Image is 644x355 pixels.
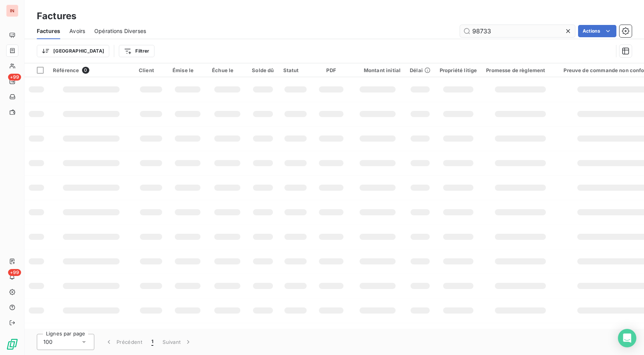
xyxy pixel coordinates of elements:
div: Échue le [212,67,243,73]
span: Avoirs [69,27,85,35]
div: Promesse de règlement [486,67,554,73]
img: Logo LeanPay [6,338,18,350]
div: Open Intercom Messenger [618,329,636,347]
span: Factures [37,27,60,35]
div: Solde dû [252,67,274,73]
button: Précédent [100,334,147,350]
h3: Factures [37,9,76,23]
span: 100 [43,338,53,346]
div: Délai [410,67,430,73]
span: Référence [53,67,79,73]
span: 1 [151,338,153,346]
span: +99 [8,269,21,276]
span: +99 [8,74,21,81]
button: 1 [147,334,158,350]
span: Opérations Diverses [94,27,146,35]
button: Filtrer [119,45,154,57]
button: Actions [578,25,616,37]
div: Montant initial [355,67,401,73]
input: Rechercher [460,25,575,37]
button: [GEOGRAPHIC_DATA] [37,45,109,57]
div: Propriété litige [440,67,477,73]
div: IN [6,5,18,17]
button: Suivant [158,334,197,350]
div: Statut [283,67,308,73]
div: Client [139,67,163,73]
div: PDF [317,67,345,73]
span: 0 [82,67,89,74]
div: Émise le [172,67,203,73]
